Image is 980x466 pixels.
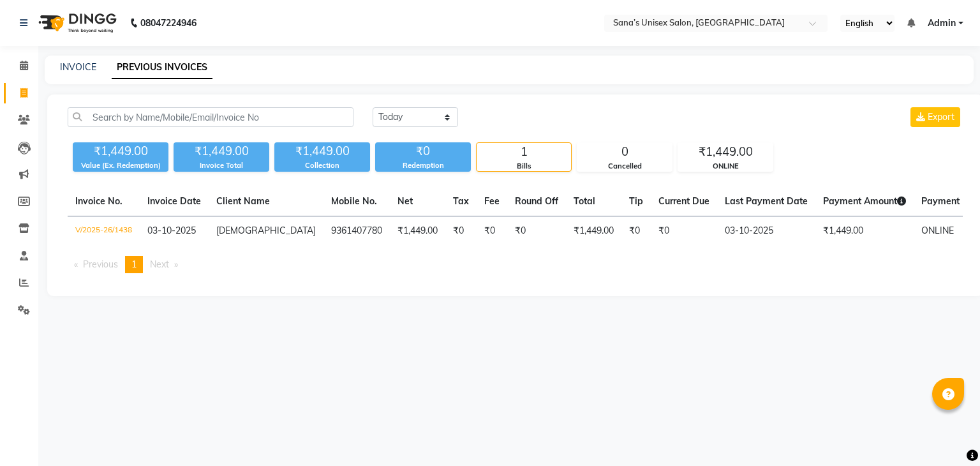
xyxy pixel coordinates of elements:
input: Search by Name/Mobile/Email/Invoice No [68,107,353,127]
b: 08047224946 [140,5,197,41]
div: ONLINE [678,161,773,172]
span: Payment Amount [823,195,906,207]
span: Previous [83,259,118,270]
td: ₹1,449.00 [815,216,914,246]
span: [DEMOGRAPHIC_DATA] [216,225,316,236]
div: Cancelled [577,161,672,172]
td: V/2025-26/1438 [68,216,140,246]
td: 9361407780 [323,216,390,246]
nav: Pagination [68,256,963,273]
span: Next [150,259,169,270]
div: Collection [274,160,370,171]
div: Bills [477,161,571,172]
span: Tip [629,195,643,207]
span: Current Due [658,195,709,207]
div: Redemption [375,160,471,171]
div: Invoice Total [174,160,269,171]
span: ONLINE [921,225,954,236]
td: ₹1,449.00 [566,216,621,246]
span: Admin [928,17,956,30]
td: ₹0 [651,216,717,246]
span: Mobile No. [331,195,377,207]
span: Total [574,195,595,207]
div: 1 [477,143,571,161]
div: ₹1,449.00 [274,142,370,160]
a: INVOICE [60,61,96,73]
span: Invoice No. [75,195,122,207]
td: 03-10-2025 [717,216,815,246]
div: ₹0 [375,142,471,160]
span: Tax [453,195,469,207]
div: ₹1,449.00 [73,142,168,160]
div: Value (Ex. Redemption) [73,160,168,171]
span: Client Name [216,195,270,207]
img: logo [33,5,120,41]
span: Fee [484,195,500,207]
button: Export [910,107,960,127]
td: ₹1,449.00 [390,216,445,246]
div: ₹1,449.00 [678,143,773,161]
td: ₹0 [445,216,477,246]
span: 03-10-2025 [147,225,196,236]
div: ₹1,449.00 [174,142,269,160]
div: 0 [577,143,672,161]
a: PREVIOUS INVOICES [112,56,212,79]
td: ₹0 [621,216,651,246]
td: ₹0 [477,216,507,246]
td: ₹0 [507,216,566,246]
span: Invoice Date [147,195,201,207]
span: Net [397,195,413,207]
span: Export [928,111,954,123]
span: Last Payment Date [725,195,808,207]
span: 1 [131,259,137,270]
span: Round Off [515,195,558,207]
